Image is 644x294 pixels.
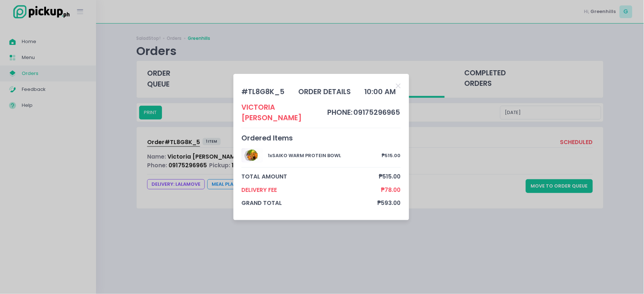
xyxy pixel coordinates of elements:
[327,102,353,123] td: phone:
[354,108,400,117] span: 09175296965
[381,186,401,194] span: ₱78.00
[241,102,327,123] div: Victoria [PERSON_NAME]
[298,87,351,97] div: order details
[378,199,401,207] span: ₱593.00
[379,172,401,181] span: ₱515.00
[241,87,284,97] div: # TL8G8K_5
[241,133,401,143] div: Ordered Items
[396,82,401,89] button: Close
[241,199,378,207] span: grand total
[241,172,379,181] span: total amount
[241,186,381,194] span: Delivery Fee
[365,87,396,97] div: 10:00 AM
